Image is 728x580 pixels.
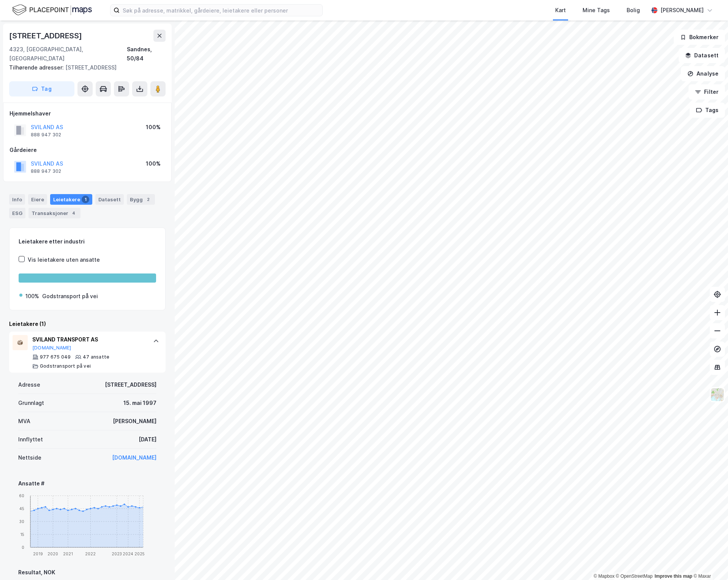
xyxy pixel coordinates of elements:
div: Leietakere etter industri [19,237,156,246]
div: [STREET_ADDRESS] [105,380,156,389]
div: Info [9,194,25,205]
div: Gårdeiere [9,145,165,155]
tspan: 2024 [123,552,133,556]
div: [PERSON_NAME] [660,6,704,15]
tspan: 2023 [112,552,122,556]
div: MVA [18,417,30,426]
tspan: 15 [20,532,24,537]
tspan: 30 [19,519,24,524]
div: 100% [146,159,161,168]
img: Z [710,387,725,402]
div: Godstransport på vei [40,363,91,369]
button: [DOMAIN_NAME] [32,345,71,351]
div: Nettside [18,453,41,462]
div: Adresse [18,380,40,389]
div: 15. mai 1997 [123,398,156,408]
div: 2 [144,196,152,203]
div: SVILAND TRANSPORT AS [32,335,145,344]
div: Ansatte # [18,479,156,488]
div: Leietakere [50,194,92,205]
div: 977 675 049 [40,354,71,360]
div: 47 ansatte [83,354,109,360]
div: ESG [9,208,25,218]
input: Søk på adresse, matrikkel, gårdeiere, leietakere eller personer [120,5,322,16]
div: 888 947 302 [31,132,61,138]
tspan: 2021 [63,552,73,556]
a: [DOMAIN_NAME] [112,454,156,461]
img: logo.f888ab2527a4732fd821a326f86c7f29.svg [12,3,92,17]
tspan: 2019 [33,552,43,556]
div: 4 [70,209,77,217]
button: Analyse [681,66,725,81]
div: [STREET_ADDRESS] [9,63,159,72]
span: Tilhørende adresser: [9,64,65,71]
div: Mine Tags [583,6,610,15]
a: OpenStreetMap [616,574,653,579]
div: Hjemmelshaver [9,109,165,118]
div: 100% [25,292,39,301]
div: Resultat, NOK [18,568,156,577]
div: Kontrollprogram for chat [690,544,728,580]
tspan: 2020 [47,552,58,556]
a: Improve this map [655,574,692,579]
tspan: 0 [22,545,24,550]
div: 100% [146,123,161,132]
tspan: 2025 [134,552,145,556]
tspan: 60 [19,493,24,498]
tspan: 2022 [85,552,96,556]
iframe: Chat Widget [690,544,728,580]
div: Vis leietakere uten ansatte [28,255,100,264]
div: Grunnlagt [18,398,44,408]
div: [DATE] [139,435,156,444]
button: Filter [689,84,725,100]
div: Bygg [127,194,155,205]
div: [PERSON_NAME] [113,417,156,426]
button: Tags [690,103,725,118]
tspan: 45 [19,506,24,511]
div: 4323, [GEOGRAPHIC_DATA], [GEOGRAPHIC_DATA] [9,45,127,63]
div: Sandnes, 50/84 [127,45,166,63]
div: Datasett [95,194,124,205]
div: Leietakere (1) [9,319,166,329]
button: Datasett [679,48,725,63]
button: Tag [9,81,74,96]
div: [STREET_ADDRESS] [9,30,84,42]
div: Eiere [28,194,47,205]
div: Transaksjoner [28,208,81,218]
div: Kart [555,6,566,15]
div: 1 [82,196,89,203]
div: Godstransport på vei [42,292,98,301]
div: Innflyttet [18,435,43,444]
div: Bolig [627,6,640,15]
button: Bokmerker [674,30,725,45]
div: 888 947 302 [31,168,61,174]
a: Mapbox [594,574,614,579]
